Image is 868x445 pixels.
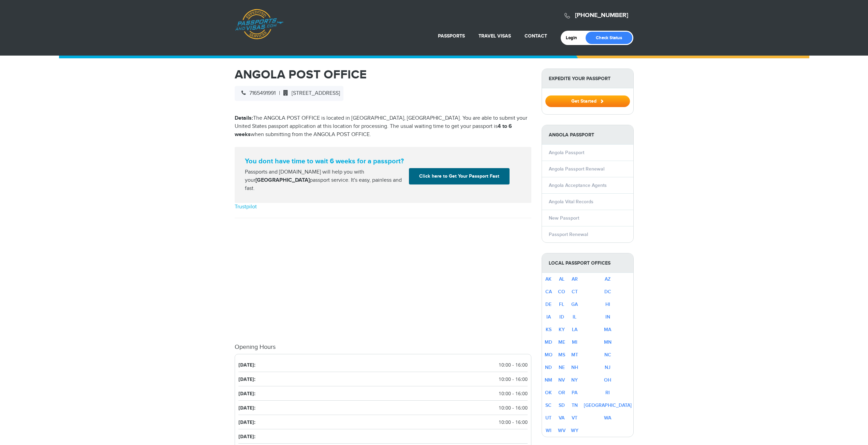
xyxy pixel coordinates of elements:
a: NE [559,365,565,370]
a: CA [545,289,552,295]
a: MD [545,339,552,345]
strong: 4 to 6 weeks [235,123,512,138]
a: NV [558,377,565,383]
a: Angola Acceptance Agents [549,182,607,188]
a: MO [545,352,553,358]
li: [DATE]: [238,401,528,415]
span: 10:00 - 16:00 [499,361,528,368]
a: Trustpilot [235,204,257,210]
a: MA [604,327,611,332]
a: MT [571,352,578,358]
a: NJ [605,365,610,370]
a: MI [572,339,577,345]
a: RI [605,390,610,396]
a: SC [545,402,551,408]
a: Angola Passport Renewal [549,166,604,172]
a: NY [571,377,578,383]
a: NM [545,377,552,383]
a: OR [558,390,565,396]
div: | [235,86,343,101]
li: [DATE]: [238,372,528,386]
a: OH [604,377,611,383]
a: TN [572,402,578,408]
a: GA [571,301,578,307]
a: Click here to Get Your Passport Fast [409,168,510,184]
strong: You dont have time to wait 6 weeks for a passport? [245,157,521,165]
a: Passport Renewal [549,232,588,237]
span: [STREET_ADDRESS] [280,90,340,97]
li: [DATE]: [238,429,528,444]
strong: Angola Passport [542,125,633,145]
a: IL [573,314,576,320]
a: CO [558,289,565,295]
a: OK [545,390,552,396]
a: LA [572,327,577,332]
a: [PHONE_NUMBER] [575,12,628,19]
a: [GEOGRAPHIC_DATA] [584,402,632,408]
a: AL [559,276,564,282]
a: MN [604,339,612,345]
a: DC [604,289,611,295]
li: [DATE]: [238,358,528,372]
a: WY [571,428,578,433]
div: Passports and [DOMAIN_NAME] will help you with your passport service. It's easy, painless and fast. [242,168,407,193]
a: PA [572,390,577,396]
h4: Opening Hours [235,344,531,351]
li: [DATE]: [238,415,528,429]
strong: [GEOGRAPHIC_DATA] [255,177,310,183]
button: Get Started [545,95,630,107]
a: KS [546,327,551,332]
a: ID [559,314,564,320]
a: HI [605,301,610,307]
a: WV [558,428,565,433]
a: Contact [525,33,547,39]
a: Get Started [545,98,630,104]
a: IN [605,314,610,320]
span: 7165491991 [238,90,276,97]
a: DE [545,301,551,307]
a: VA [559,415,564,421]
a: Travel Visas [479,33,511,39]
strong: Expedite Your Passport [542,69,633,88]
a: ME [558,339,565,345]
a: WI [546,428,551,433]
a: VT [572,415,577,421]
a: WA [604,415,611,421]
a: AZ [605,276,610,282]
strong: Details: [235,115,253,121]
span: 10:00 - 16:00 [499,375,528,383]
span: 10:00 - 16:00 [499,404,528,411]
a: NH [571,365,578,370]
a: MS [558,352,565,358]
a: FL [559,301,564,307]
a: Angola Vital Records [549,199,593,205]
a: KY [559,327,565,332]
li: [DATE]: [238,386,528,401]
a: SD [559,402,565,408]
a: Login [566,35,582,41]
a: NC [604,352,611,358]
a: Angola Passport [549,150,584,155]
a: Passports [438,33,465,39]
a: CT [572,289,578,295]
a: New Passport [549,215,579,221]
span: 10:00 - 16:00 [499,418,528,426]
a: AK [545,276,551,282]
a: ND [545,365,552,370]
a: UT [545,415,551,421]
a: Passports & [DOMAIN_NAME] [235,9,283,40]
p: The ANGOLA POST OFFICE is located in [GEOGRAPHIC_DATA], [GEOGRAPHIC_DATA]. You are able to submit... [235,114,531,139]
a: IA [546,314,551,320]
a: AR [572,276,578,282]
span: 10:00 - 16:00 [499,390,528,397]
strong: Local Passport Offices [542,253,633,273]
h1: ANGOLA POST OFFICE [235,69,531,81]
a: Check Status [586,32,632,44]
